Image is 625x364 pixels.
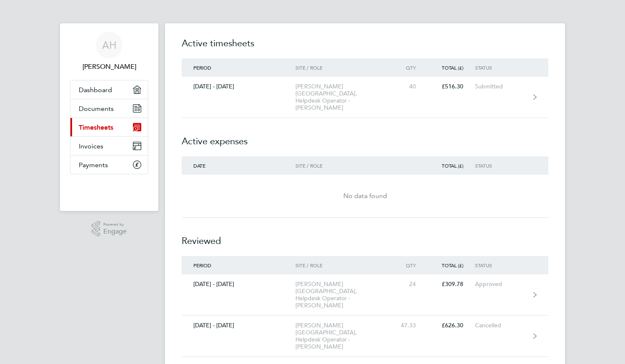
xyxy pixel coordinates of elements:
div: No data found [182,191,548,201]
a: AH[PERSON_NAME] [70,32,148,72]
a: Payments [70,156,148,174]
div: £516.30 [427,83,475,90]
div: Status [475,65,526,70]
img: fastbook-logo-retina.png [70,183,148,196]
div: Status [475,163,526,168]
a: Timesheets [70,118,148,136]
div: Site / Role [295,262,391,268]
span: Payments [79,161,108,169]
h2: Active expenses [182,118,548,156]
span: Powered by [103,221,127,228]
div: 40 [391,83,427,90]
div: Total (£) [427,262,475,268]
h2: Active timesheets [182,37,548,58]
div: Qty [391,65,427,70]
a: [DATE] - [DATE][PERSON_NAME][GEOGRAPHIC_DATA], Helpdesk Operator - [PERSON_NAME]24£309.78Approved [182,274,548,316]
div: [PERSON_NAME][GEOGRAPHIC_DATA], Helpdesk Operator - [PERSON_NAME] [295,83,391,111]
a: Dashboard [70,80,148,99]
span: Azeem Hussain [70,62,148,72]
a: Go to home page [70,183,148,196]
div: Site / Role [295,65,391,70]
span: Invoices [79,142,103,150]
span: AH [102,40,117,50]
div: [DATE] - [DATE] [182,281,295,288]
div: Date [182,163,295,168]
a: Invoices [70,137,148,155]
div: Approved [475,281,526,288]
div: Total (£) [427,65,475,70]
div: 24 [391,281,427,288]
span: Period [193,262,211,269]
div: Total (£) [427,163,475,168]
div: [DATE] - [DATE] [182,83,295,90]
div: Cancelled [475,322,526,329]
a: Powered byEngage [92,221,127,237]
span: Period [193,64,211,71]
div: £309.78 [427,281,475,288]
div: 47.33 [391,322,427,329]
div: [DATE] - [DATE] [182,322,295,329]
div: [PERSON_NAME][GEOGRAPHIC_DATA], Helpdesk Operator - [PERSON_NAME] [295,322,391,350]
span: Dashboard [79,86,112,94]
div: Status [475,262,526,268]
nav: Main navigation [60,23,158,211]
h2: Reviewed [182,218,548,256]
div: [PERSON_NAME][GEOGRAPHIC_DATA], Helpdesk Operator - [PERSON_NAME] [295,281,391,309]
a: [DATE] - [DATE][PERSON_NAME][GEOGRAPHIC_DATA], Helpdesk Operator - [PERSON_NAME]40£516.30Submitted [182,77,548,118]
div: Submitted [475,83,526,90]
span: Engage [103,228,127,235]
div: Qty [391,262,427,268]
a: [DATE] - [DATE][PERSON_NAME][GEOGRAPHIC_DATA], Helpdesk Operator - [PERSON_NAME]47.33£626.30Cance... [182,316,548,357]
span: Documents [79,105,114,113]
div: Site / Role [295,163,391,168]
div: £626.30 [427,322,475,329]
span: Timesheets [79,123,113,131]
a: Documents [70,99,148,118]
